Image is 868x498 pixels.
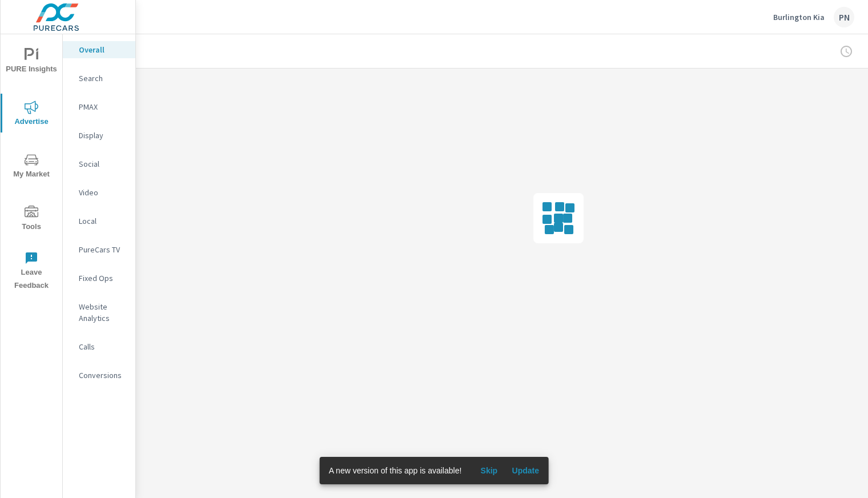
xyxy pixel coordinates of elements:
div: Local [63,212,135,230]
div: Overall [63,41,135,58]
span: Leave Feedback [4,251,59,292]
button: Update [507,461,544,480]
p: Website Analytics [79,301,126,324]
p: PMAX [79,101,126,113]
span: PURE Insights [4,48,59,76]
p: Overall [79,44,126,55]
p: Local [79,215,126,227]
span: A new version of this app is available! [329,466,462,475]
span: My Market [4,153,59,181]
div: PureCars TV [63,241,135,258]
p: PureCars TV [79,244,126,255]
div: Calls [63,338,135,355]
button: Skip [471,461,507,480]
span: Tools [4,206,59,234]
p: Burlington Kia [773,12,825,22]
div: PN [834,7,854,27]
div: PMAX [63,98,135,115]
p: Search [79,73,126,84]
div: Social [63,155,135,172]
span: Advertise [4,101,59,128]
p: Conversions [79,370,126,381]
div: Display [63,127,135,144]
p: Video [79,187,126,198]
p: Social [79,158,126,170]
span: Update [512,465,539,476]
p: Calls [79,341,126,352]
div: Video [63,184,135,201]
div: Fixed Ops [63,270,135,287]
span: Skip [475,465,503,476]
p: Display [79,130,126,141]
div: nav menu [1,34,62,297]
p: Fixed Ops [79,272,126,284]
div: Website Analytics [63,298,135,327]
div: Conversions [63,367,135,384]
div: Search [63,70,135,87]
